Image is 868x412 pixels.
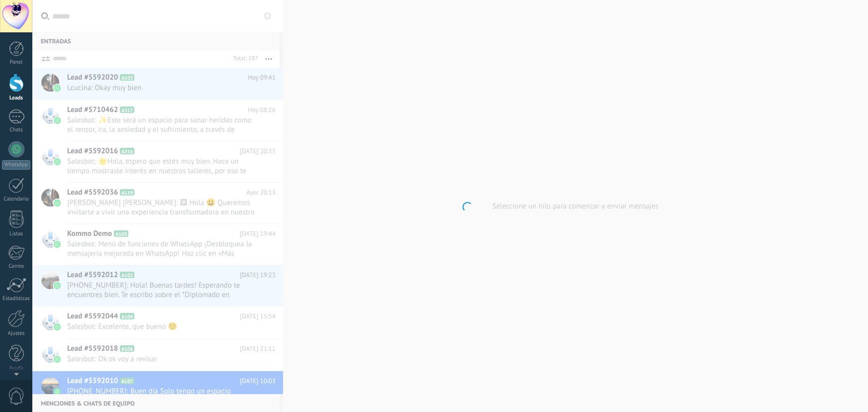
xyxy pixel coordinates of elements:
[2,196,31,203] div: Calendario
[2,95,31,102] div: Leads
[2,263,31,270] div: Correo
[2,296,31,302] div: Estadísticas
[2,127,31,133] div: Chats
[2,330,31,337] div: Ajustes
[2,231,31,237] div: Listas
[2,59,31,66] div: Panel
[2,160,30,170] div: WhatsApp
